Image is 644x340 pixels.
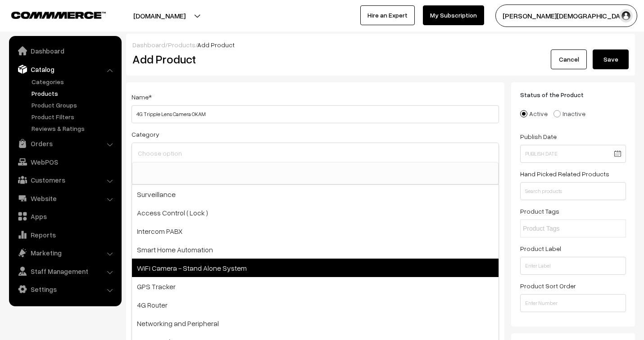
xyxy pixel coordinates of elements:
[551,49,587,69] a: Cancel
[11,61,118,77] a: Catalog
[520,281,576,291] label: Product Sort Order
[132,52,501,66] h2: Add Product
[11,135,118,152] a: Orders
[11,154,118,170] a: WebPOS
[520,109,548,118] label: Active
[520,145,626,163] input: Publish Date
[593,49,629,69] button: Save
[11,227,118,243] a: Reports
[132,295,499,314] span: 4G Router
[423,5,484,25] a: My Subscription
[553,109,585,118] label: Inactive
[132,222,499,240] span: Intercom PABX
[11,245,118,261] a: Marketing
[29,89,118,98] a: Products
[520,206,559,216] label: Product Tags
[132,105,499,123] input: Name
[29,124,118,133] a: Reviews & Ratings
[11,172,118,188] a: Customers
[132,259,499,277] span: WiFi Camera - Stand Alone System
[197,41,235,49] span: Add Product
[29,100,118,110] a: Product Groups
[102,4,217,27] button: [DOMAIN_NAME]
[132,40,629,49] div: / /
[495,4,637,27] button: [PERSON_NAME][DEMOGRAPHIC_DATA]
[11,208,118,224] a: Apps
[132,277,499,295] span: GPS Tracker
[132,130,159,139] label: Category
[168,41,195,49] a: Products
[11,263,118,279] a: Staff Management
[132,92,152,102] label: Name
[11,190,118,206] a: Website
[11,12,106,18] img: COMMMERCE
[523,224,602,233] input: Product Tags
[29,77,118,86] a: Categories
[619,9,633,22] img: user
[520,169,609,179] label: Hand Picked Related Products
[520,91,594,98] span: Status of the Product
[132,314,499,332] span: Networking and Peripheral
[29,112,118,121] a: Product Filters
[520,294,626,312] input: Enter Number
[520,244,561,253] label: Product Label
[11,43,118,59] a: Dashboard
[132,185,499,203] span: Surveillance
[11,9,90,20] a: COMMMERCE
[11,281,118,297] a: Settings
[520,182,626,200] input: Search products
[520,257,626,275] input: Enter Label
[132,240,499,259] span: Smart Home Automation
[136,147,495,160] input: Choose option
[132,41,165,49] a: Dashboard
[360,5,415,25] a: Hire an Expert
[132,203,499,222] span: Access Control ( Lock )
[520,132,557,141] label: Publish Date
